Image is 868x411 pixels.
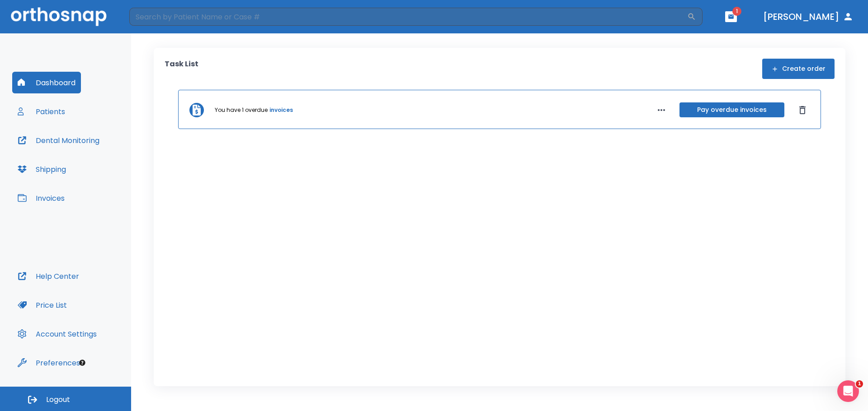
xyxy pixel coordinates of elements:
[856,380,863,388] span: 1
[837,380,859,402] iframe: Intercom live chat
[11,7,107,26] img: Orthosnap
[732,7,741,16] span: 1
[12,158,71,180] button: Shipping
[165,59,198,79] p: Task List
[759,9,857,25] button: [PERSON_NAME]
[215,106,268,114] p: You have 1 overdue
[679,102,784,117] button: Pay overdue invoices
[12,187,70,209] button: Invoices
[78,359,86,367] div: Tooltip anchor
[12,72,81,93] button: Dashboard
[129,8,687,26] input: Search by Patient Name or Case #
[46,395,70,405] span: Logout
[12,101,71,122] button: Patients
[762,59,835,79] button: Create order
[12,265,85,287] button: Help Center
[12,323,102,345] button: Account Settings
[12,129,105,151] button: Dental Monitoring
[269,106,293,114] a: invoices
[12,294,72,316] button: Price List
[12,352,85,374] button: Preferences
[795,103,810,117] button: Dismiss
